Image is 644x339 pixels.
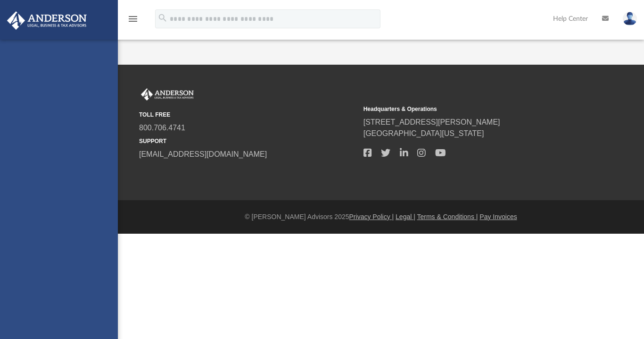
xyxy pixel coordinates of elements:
[139,124,185,132] a: 800.706.4741
[417,213,478,220] a: Terms & Conditions |
[139,110,357,119] small: TOLL FREE
[396,213,415,220] a: Legal |
[363,105,581,113] small: Headquarters & Operations
[139,137,357,145] small: SUPPORT
[127,13,139,25] i: menu
[479,213,517,220] a: Pay Invoices
[349,213,394,220] a: Privacy Policy |
[157,13,168,23] i: search
[363,129,484,137] a: [GEOGRAPHIC_DATA][US_STATE]
[139,150,267,158] a: [EMAIL_ADDRESS][DOMAIN_NAME]
[363,118,500,126] a: [STREET_ADDRESS][PERSON_NAME]
[623,12,637,25] img: User Pic
[139,88,196,101] img: Anderson Advisors Platinum Portal
[4,11,90,30] img: Anderson Advisors Platinum Portal
[127,18,139,25] a: menu
[118,212,644,222] div: © [PERSON_NAME] Advisors 2025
